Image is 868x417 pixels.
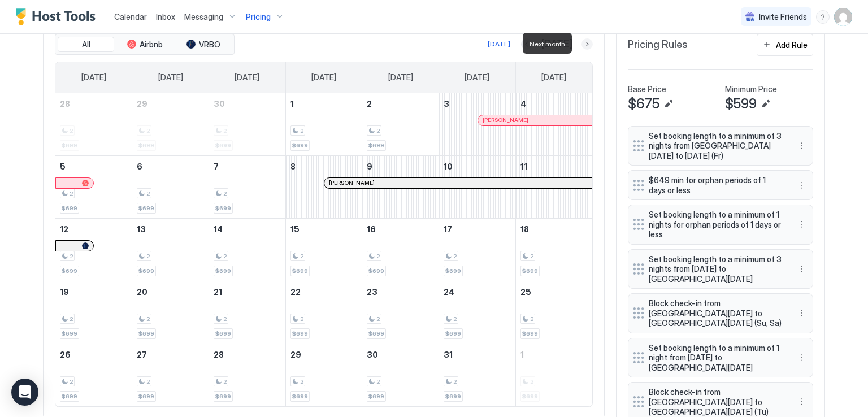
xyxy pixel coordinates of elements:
[515,93,592,156] td: July 4, 2026
[520,224,529,234] span: 18
[530,62,578,93] a: Saturday
[132,281,209,344] td: July 20, 2026
[137,162,142,171] span: 6
[662,97,675,111] button: Edit
[453,253,457,260] span: 2
[290,99,294,108] span: 1
[444,99,449,108] span: 3
[522,330,538,337] span: $699
[114,12,147,21] span: Calendar
[292,330,308,337] span: $699
[209,93,285,156] td: June 30, 2026
[795,351,808,364] div: menu
[114,11,147,23] a: Calendar
[137,287,147,297] span: 20
[521,38,532,50] button: Previous month
[300,315,303,323] span: 2
[439,344,516,406] td: July 31, 2026
[81,72,106,82] span: [DATE]
[520,162,527,171] span: 11
[82,40,90,50] span: All
[439,281,515,302] a: July 24, 2026
[209,218,285,281] td: July 14, 2026
[628,84,666,94] span: Base Price
[388,72,413,82] span: [DATE]
[530,40,565,48] span: Next month
[132,281,209,302] a: July 20, 2026
[520,99,526,108] span: 4
[376,253,380,260] span: 2
[11,379,38,406] div: Open Intercom Messenger
[439,93,516,156] td: July 3, 2026
[62,393,77,400] span: $699
[146,378,150,385] span: 2
[215,267,231,275] span: $699
[795,395,808,409] div: menu
[215,205,231,212] span: $699
[368,142,384,149] span: $699
[530,315,533,323] span: 2
[116,37,173,53] button: Airbnb
[367,287,377,297] span: 23
[286,344,362,365] a: July 29, 2026
[285,93,362,156] td: July 1, 2026
[292,142,308,149] span: $699
[649,254,783,284] span: Set booking length to a minimum of 3 nights from [DATE] to [GEOGRAPHIC_DATA][DATE]
[70,190,73,197] span: 2
[146,315,150,323] span: 2
[368,267,384,275] span: $699
[300,127,303,134] span: 2
[60,350,71,359] span: 26
[246,12,271,22] span: Pricing
[146,253,150,260] span: 2
[515,218,592,281] td: July 18, 2026
[488,39,510,49] div: [DATE]
[70,378,73,385] span: 2
[486,37,512,51] button: [DATE]
[290,162,296,171] span: 8
[795,351,808,364] button: More options
[290,224,300,234] span: 15
[16,8,101,25] a: Host Tools Logo
[290,287,301,297] span: 22
[132,156,209,177] a: July 6, 2026
[795,218,808,231] div: menu
[300,62,348,93] a: Wednesday
[516,93,592,114] a: July 4, 2026
[62,330,77,337] span: $699
[516,156,592,177] a: July 11, 2026
[214,99,225,108] span: 30
[453,378,457,385] span: 2
[60,162,66,171] span: 5
[311,72,336,82] span: [DATE]
[60,287,69,297] span: 19
[483,116,587,124] div: [PERSON_NAME]
[795,179,808,192] div: menu
[444,162,453,171] span: 10
[55,93,132,114] a: June 28, 2026
[795,262,808,276] button: More options
[215,330,231,337] span: $699
[376,127,380,134] span: 2
[199,40,220,50] span: VRBO
[516,281,592,302] a: July 25, 2026
[60,224,68,234] span: 12
[439,219,515,240] a: July 17, 2026
[439,281,516,344] td: July 24, 2026
[649,175,783,195] span: $649 min for orphan periods of 1 days or less
[362,93,439,114] a: July 2, 2026
[214,224,223,234] span: 14
[368,393,384,400] span: $699
[137,224,146,234] span: 13
[132,344,209,406] td: July 27, 2026
[795,139,808,153] button: More options
[292,393,308,400] span: $699
[55,219,132,240] a: July 12, 2026
[70,253,73,260] span: 2
[367,99,372,108] span: 2
[439,155,516,218] td: July 10, 2026
[795,395,808,409] button: More options
[132,218,209,281] td: July 13, 2026
[368,330,384,337] span: $699
[285,218,362,281] td: July 15, 2026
